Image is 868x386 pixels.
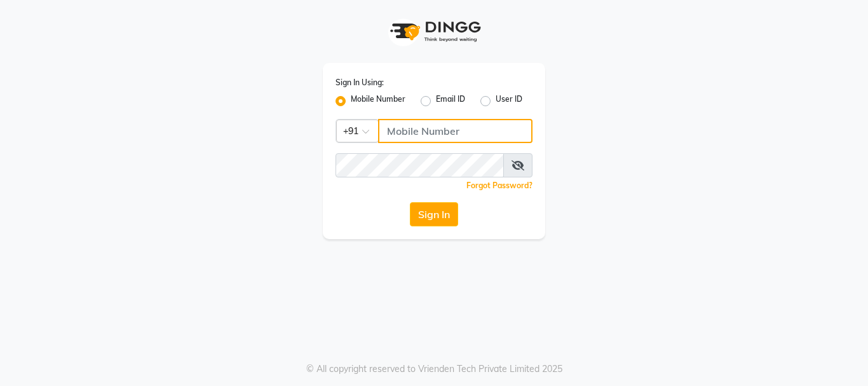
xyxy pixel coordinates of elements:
label: User ID [496,93,522,109]
button: Sign In [410,202,458,226]
input: Username [336,153,504,177]
a: Forgot Password? [466,181,532,190]
input: Username [378,119,532,143]
img: logo1.svg [383,13,485,50]
label: Sign In Using: [336,77,384,88]
label: Mobile Number [351,93,405,109]
label: Email ID [436,93,465,109]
